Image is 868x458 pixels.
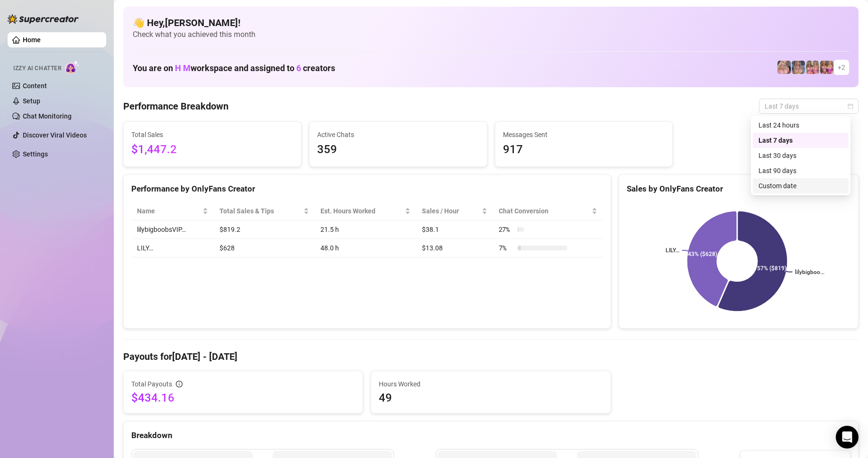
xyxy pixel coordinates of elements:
th: Sales / Hour [416,202,493,220]
img: lilybigboobvip [777,61,791,74]
div: Last 30 days [758,150,843,161]
div: Last 7 days [758,135,843,146]
img: lilybigboobs [792,61,805,74]
th: Chat Conversion [493,202,603,220]
div: Sales by OnlyFans Creator [627,183,850,195]
img: hotmomlove [820,61,833,74]
span: 7 % [499,243,514,253]
span: Total Sales & Tips [219,206,302,216]
th: Total Sales & Tips [214,202,315,220]
span: Last 7 days [765,99,853,113]
h4: 👋 Hey, [PERSON_NAME] ! [133,16,849,29]
a: Setup [23,97,40,105]
span: Izzy AI Chatter [13,64,61,73]
span: + 2 [838,62,845,73]
h4: Performance Breakdown [123,100,228,113]
td: $819.2 [214,220,315,239]
div: Open Intercom Messenger [836,426,859,449]
span: $1,447.2 [131,141,293,159]
a: Content [23,82,47,90]
td: LILY… [131,239,214,257]
span: H M [175,63,191,73]
span: Check what you achieved this month [133,29,849,40]
span: calendar [848,103,853,109]
span: Total Sales [131,129,293,140]
div: Breakdown [131,429,850,442]
div: Custom date [753,178,849,193]
div: Last 90 days [753,163,849,178]
span: Sales / Hour [422,206,480,216]
a: Discover Viral Videos [23,131,87,139]
h1: You are on workspace and assigned to creators [133,63,335,73]
text: LILY… [665,247,679,254]
img: hotmomsvip [806,61,819,74]
div: Est. Hours Worked [320,206,403,216]
td: $38.1 [416,220,493,239]
a: Home [23,36,41,44]
td: $13.08 [416,239,493,257]
td: 48.0 h [315,239,416,257]
span: 27 % [499,224,514,235]
span: $434.16 [131,390,355,405]
span: 359 [317,141,479,159]
span: 917 [503,141,665,159]
img: AI Chatter [65,60,80,74]
td: $628 [214,239,315,257]
div: Last 24 hours [758,120,843,130]
span: 6 [296,63,301,73]
td: lilybigboobsVIP… [131,220,214,239]
div: Performance by OnlyFans Creator [131,183,603,195]
a: Chat Monitoring [23,112,72,120]
span: Total Payouts [131,379,172,389]
div: Custom date [758,181,843,191]
span: 49 [379,390,603,405]
th: Name [131,202,214,220]
span: Active Chats [317,129,479,140]
span: Hours Worked [379,379,603,389]
td: 21.5 h [315,220,416,239]
span: Name [137,206,201,216]
span: Chat Conversion [499,206,590,216]
h4: Payouts for [DATE] - [DATE] [123,350,859,363]
div: Last 90 days [758,165,843,176]
div: Last 24 hours [753,118,849,133]
a: Settings [23,150,48,158]
div: Last 7 days [753,133,849,148]
span: info-circle [176,381,183,387]
text: lilybigboo... [795,269,825,275]
span: Messages Sent [503,129,665,140]
img: logo-BBDzfeDw.svg [8,14,79,24]
div: Last 30 days [753,148,849,163]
